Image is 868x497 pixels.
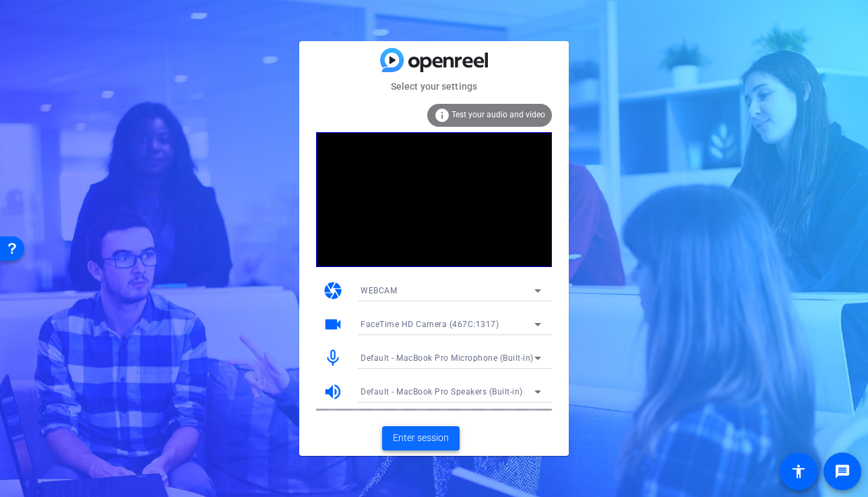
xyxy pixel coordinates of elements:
[361,353,534,363] span: Default - MacBook Pro Microphone (Built-in)
[380,48,488,71] img: blue-gradient.svg
[790,463,807,479] mat-icon: accessibility
[323,348,343,368] mat-icon: mic_none
[323,281,343,301] mat-icon: camera
[382,426,460,450] button: Enter session
[323,382,343,402] mat-icon: volume_up
[393,431,449,445] span: Enter session
[361,387,523,397] span: Default - MacBook Pro Speakers (Built-in)
[361,320,499,329] span: FaceTime HD Camera (467C:1317)
[361,286,397,295] span: WEBCAM
[434,107,450,123] mat-icon: info
[834,463,850,479] mat-icon: message
[323,314,343,334] mat-icon: videocam
[452,110,545,119] span: Test your audio and video
[299,79,569,94] mat-card-subtitle: Select your settings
